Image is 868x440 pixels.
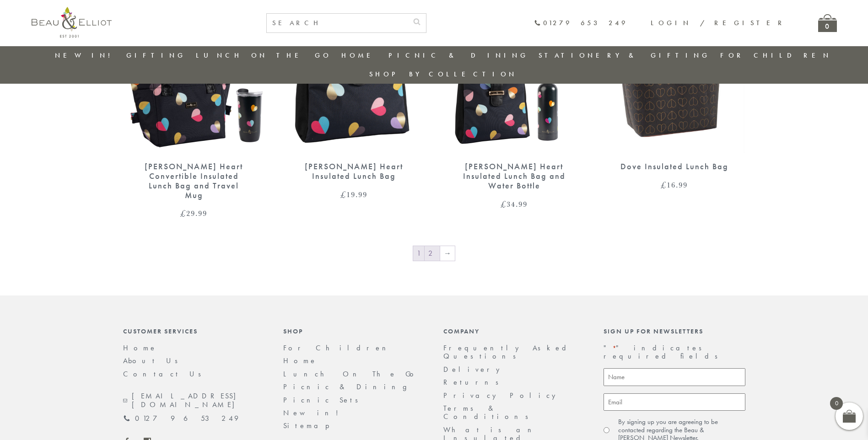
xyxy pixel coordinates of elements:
[830,397,843,410] span: 0
[534,19,628,27] a: 01279 653 249
[818,14,837,32] a: 0
[123,356,184,365] a: About Us
[661,179,667,190] span: £
[443,377,505,387] a: Returns
[283,369,419,379] a: Lunch On The Go
[267,14,408,32] input: SEARCH
[388,51,528,60] a: Picnic & Dining
[55,51,116,60] a: New in!
[283,395,364,405] a: Picnic Sets
[283,408,345,418] a: New in!
[341,51,378,60] a: Home
[283,343,393,353] a: For Children
[604,344,745,361] p: " " indicates required fields
[123,343,157,353] a: Home
[123,392,265,409] a: [EMAIL_ADDRESS][DOMAIN_NAME]
[604,327,745,335] div: Sign up for newsletters
[283,327,425,335] div: Shop
[720,51,831,60] a: For Children
[32,7,112,38] img: logo
[123,327,265,335] div: Customer Services
[443,391,561,400] a: Privacy Policy
[283,421,342,430] a: Sitemap
[620,162,729,172] div: Dove Insulated Lunch Bag
[283,356,317,365] a: Home
[651,18,786,27] a: Login / Register
[501,199,507,209] span: £
[180,208,186,219] span: £
[299,162,409,181] div: [PERSON_NAME] Heart Insulated Lunch Bag
[123,369,207,379] a: Contact Us
[443,327,585,335] div: Company
[604,368,745,386] input: Name
[604,393,745,411] input: Email
[443,343,572,361] a: Frequently Asked Questions
[139,162,249,200] div: [PERSON_NAME] Heart Convertible Insulated Lunch Bag and Travel Mug
[443,365,505,374] a: Delivery
[126,51,186,60] a: Gifting
[283,382,416,392] a: Picnic & Dining
[440,246,455,261] a: →
[501,199,528,209] bdi: 34.99
[425,246,440,261] a: Page 2
[369,70,517,79] a: Shop by collection
[123,414,238,423] a: 01279 653 249
[459,162,569,190] div: [PERSON_NAME] Heart Insulated Lunch Bag and Water Bottle
[123,245,745,263] nav: Product Pagination
[340,189,346,200] span: £
[539,51,710,60] a: Stationery & Gifting
[180,208,207,219] bdi: 29.99
[340,189,367,200] bdi: 19.99
[196,51,331,60] a: Lunch On The Go
[661,179,688,190] bdi: 16.99
[413,246,424,261] span: Page 1
[443,403,534,421] a: Terms & Conditions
